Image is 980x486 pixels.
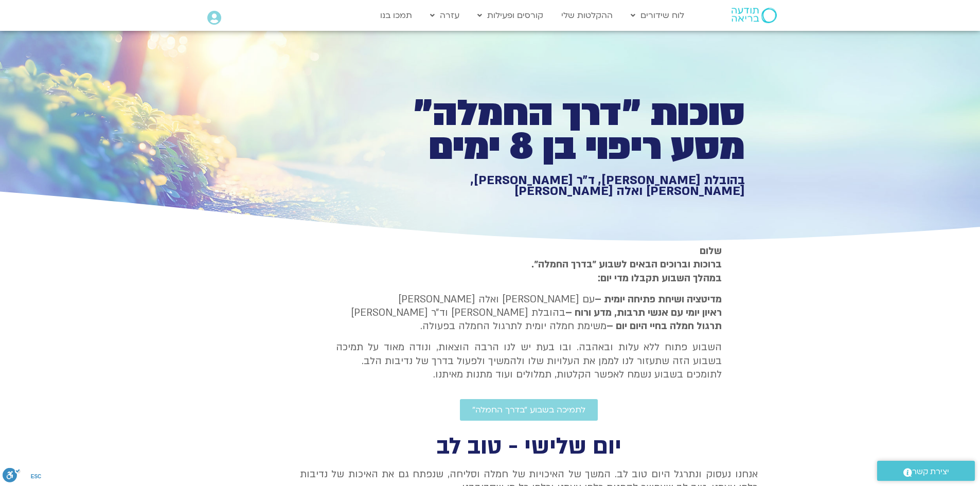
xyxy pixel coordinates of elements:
a: ההקלטות שלי [556,6,618,25]
span: לתמיכה בשבוע ״בדרך החמלה״ [472,405,585,415]
strong: מדיטציה ושיחת פתיחה יומית – [595,293,722,306]
h1: סוכות ״דרך החמלה״ מסע ריפוי בן 8 ימים [388,97,745,164]
strong: שלום [700,244,722,258]
a: עזרה [425,6,465,25]
a: לתמיכה בשבוע ״בדרך החמלה״ [460,399,598,421]
a: יצירת קשר [877,461,975,481]
img: תודעה בריאה [732,8,777,23]
p: עם [PERSON_NAME] ואלה [PERSON_NAME] בהובלת [PERSON_NAME] וד״ר [PERSON_NAME] משימת חמלה יומית לתרג... [336,293,722,333]
b: ראיון יומי עם אנשי תרבות, מדע ורוח – [565,306,722,319]
strong: ברוכות וברוכים הבאים לשבוע ״בדרך החמלה״. במהלך השבוע תקבלו מדי יום: [531,258,722,284]
b: תרגול חמלה בחיי היום יום – [607,319,722,333]
a: קורסים ופעילות [472,6,548,25]
h2: יום שלישי - טוב לב [300,436,758,457]
span: יצירת קשר [912,465,949,479]
p: השבוע פתוח ללא עלות ובאהבה. ובו בעת יש לנו הרבה הוצאות, ונודה מאוד על תמיכה בשבוע הזה שתעזור לנו ... [336,340,722,381]
a: לוח שידורים [626,6,689,25]
a: תמכו בנו [375,6,417,25]
h1: בהובלת [PERSON_NAME], ד״ר [PERSON_NAME], [PERSON_NAME] ואלה [PERSON_NAME] [388,175,745,197]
